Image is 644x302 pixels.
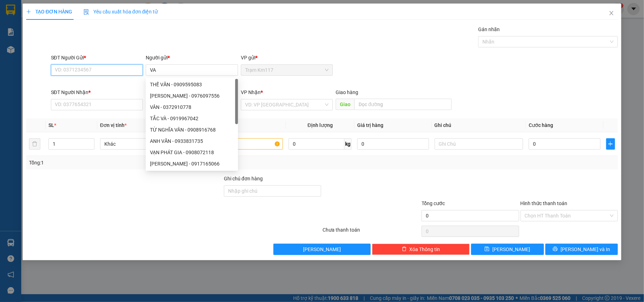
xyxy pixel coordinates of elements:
span: Giá trị hàng [357,122,383,128]
span: save [485,246,489,252]
img: icon [83,9,89,15]
div: Tổng: 1 [29,159,249,167]
button: Close [602,4,621,23]
div: [PERSON_NAME] - 0917165066 [150,160,234,168]
div: TỪ NGHĨA VÂN - 0908916768 [150,126,234,134]
span: plus [26,9,31,14]
div: Chưa thanh toán [322,226,421,238]
label: Ghi chú đơn hàng [224,176,263,181]
span: Giao [336,99,354,110]
span: Số 170 [PERSON_NAME], P8, Q11, [GEOGRAPHIC_DATA][PERSON_NAME] [54,37,100,55]
span: Trạm Km117 [245,65,329,75]
span: Giao hàng [336,89,358,95]
span: delete [402,246,407,252]
div: SĐT Người Nhận [51,88,143,96]
div: VƯƠNG VĂN HƯNG - 0917165066 [146,158,238,169]
button: save[PERSON_NAME] [471,244,544,255]
span: VP Nhận [241,89,261,95]
div: TỪ NGHĨA VÂN - 0908916768 [146,124,238,135]
span: VP Gửi: [3,29,16,33]
div: VẠN PHÁT GIA - 0908072118 [146,147,238,158]
div: THẾ VĂN - 0909595083 [150,81,234,88]
span: printer [553,246,558,252]
div: VẠN PHÁT GIA - 0908072118 [150,149,234,156]
span: Trạm Km117 [16,29,39,33]
span: close [609,10,614,16]
input: Ghi chú đơn hàng [224,185,321,197]
span: Khác [104,139,185,149]
img: logo [5,5,22,23]
strong: HCM - ĐỊNH QUÁN - PHƯƠNG LÂM [33,19,95,24]
div: SĐT Người Gửi [51,54,143,62]
span: Tổng cước [422,201,445,206]
input: 0 [357,138,429,150]
button: deleteXóa Thông tin [372,244,470,255]
div: VÂN - 0372910778 [150,103,234,111]
span: VP Nhận: [54,29,70,33]
span: SL [48,122,54,128]
span: Đơn vị tính [100,122,127,128]
div: TẮC VÀ - 0919967042 [150,115,234,122]
div: VP gửi [241,54,333,62]
span: Yêu cầu xuất hóa đơn điện tử [83,9,158,14]
div: TẮC VÀ - 0919967042 [146,113,238,124]
span: Cước hàng [529,122,553,128]
div: Người gửi [146,54,238,62]
input: Ghi Chú [435,138,523,150]
div: VÂN - 0372910778 [146,101,238,113]
button: delete [29,138,40,150]
strong: NHÀ XE THUẬN HƯƠNG [27,4,101,12]
input: Dọc đường [354,99,452,110]
div: [PERSON_NAME] - 0976097556 [150,92,234,100]
th: Ghi chú [432,118,526,132]
div: THẾ VĂN - 0909595083 [146,79,238,90]
button: [PERSON_NAME] [273,244,371,255]
input: VD: Bàn, Ghế [195,138,283,150]
span: [PERSON_NAME] [303,245,341,253]
div: ANH VĂN - 0933831735 [146,135,238,147]
button: printer[PERSON_NAME] và In [545,244,618,255]
span: kg [344,138,352,150]
div: ANH VĂN - 0933831735 [150,137,234,145]
strong: (NHÀ XE [GEOGRAPHIC_DATA]) [31,13,98,18]
span: [PERSON_NAME] [492,245,530,253]
span: VP HCM [70,29,85,33]
button: plus [606,138,615,150]
span: Xóa Thông tin [410,245,440,253]
span: plus [607,141,615,147]
label: Gán nhãn [478,27,500,32]
span: Định lượng [308,122,333,128]
span: TẠO ĐƠN HÀNG [26,9,72,14]
span: [STREET_ADDRESS] [3,44,41,48]
span: [PERSON_NAME] và In [561,245,610,253]
div: LÊ VĂN HUY - 0976097556 [146,90,238,101]
label: Hình thức thanh toán [521,201,568,206]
